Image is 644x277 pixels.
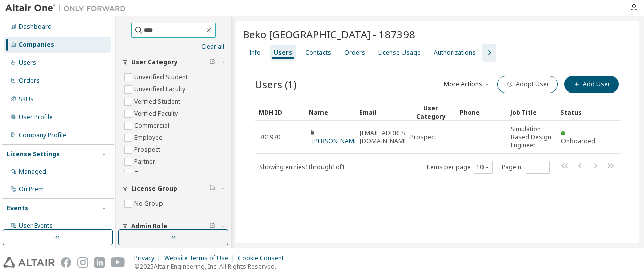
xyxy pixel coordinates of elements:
span: Simulation Based Design Engineer [511,125,552,149]
div: Name [309,104,351,120]
div: Email [359,104,401,120]
span: Items per page [426,161,493,174]
span: Clear filter [209,222,215,230]
img: facebook.svg [61,257,71,268]
a: Clear all [122,43,224,51]
button: User Category [122,51,224,73]
div: MDH ID [259,104,301,120]
label: Trial [134,168,149,180]
div: Contacts [305,49,331,57]
div: Users [274,49,292,57]
p: © 2025 Altair Engineering, Inc. All Rights Reserved. [134,262,290,271]
div: Authorizations [434,49,476,57]
div: Company Profile [19,131,66,139]
div: User Profile [19,113,53,121]
div: Job Title [510,104,552,120]
span: License Group [131,184,177,193]
label: Verified Student [134,96,182,108]
img: linkedin.svg [94,257,105,268]
div: Orders [19,77,40,85]
div: User Category [410,104,452,121]
button: More Actions [443,76,491,93]
span: User Category [131,58,178,66]
div: On Prem [19,185,44,193]
div: Privacy [134,254,164,262]
a: [PERSON_NAME] [312,137,359,145]
span: Clear filter [209,58,215,66]
label: Partner [134,156,157,168]
label: Employee [134,132,165,144]
span: 701970 [259,133,280,141]
span: Onboarded [561,137,595,145]
div: Companies [19,41,54,49]
div: License Settings [7,150,60,158]
div: Status [560,104,603,120]
span: Beko [GEOGRAPHIC_DATA] - 187398 [243,27,415,41]
span: [EMAIL_ADDRESS][DOMAIN_NAME] [360,129,411,145]
img: Altair One [5,3,131,13]
span: Users (1) [255,77,297,91]
label: Prospect [134,144,163,156]
button: 10 [476,163,490,171]
span: Prospect [410,133,436,141]
div: Dashboard [19,23,52,31]
img: youtube.svg [111,257,125,268]
div: Users [19,59,36,67]
div: Events [7,204,28,212]
span: Showing entries 1 through 1 of 1 [259,163,345,171]
div: Info [249,49,261,57]
div: User Events [19,222,53,230]
img: instagram.svg [77,257,88,268]
label: No Group [134,198,165,210]
span: Admin Role [131,222,167,230]
div: Website Terms of Use [164,254,238,262]
div: Managed [19,168,46,176]
label: Verified Faculty [134,108,180,120]
button: Adopt User [497,76,558,93]
img: altair_logo.svg [3,257,55,268]
button: Admin Role [122,215,224,237]
span: Clear filter [209,184,215,193]
span: Page n. [502,161,550,174]
div: SKUs [19,95,34,103]
label: Unverified Faculty [134,83,187,96]
div: License Usage [378,49,421,57]
div: Orders [344,49,365,57]
button: Add User [564,76,619,93]
button: License Group [122,177,224,200]
label: Commercial [134,120,171,132]
label: Unverified Student [134,71,190,83]
div: Cookie Consent [238,254,290,262]
div: Phone [460,104,502,120]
